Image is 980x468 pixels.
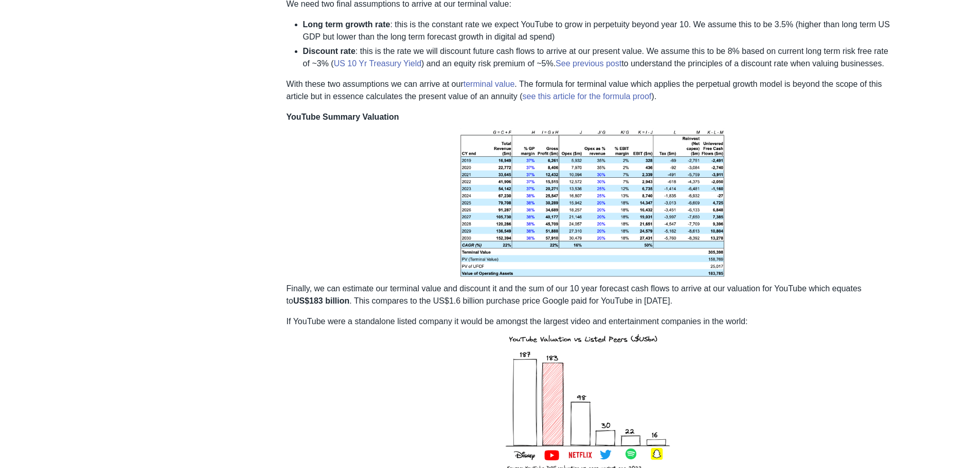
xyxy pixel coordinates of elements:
a: See previous post [556,59,621,68]
p: With these two assumptions we can arrive at our . The formula for terminal value which applies th... [287,78,898,103]
strong: Discount rate [303,47,355,55]
li: : this is the rate we will discount future cash flows to arrive at our present value. We assume t... [303,45,898,70]
img: yt dcf [454,123,730,283]
strong: US$183 billion [293,296,349,305]
p: Finally, we can estimate our terminal value and discount it and the sum of our 10 year forecast c... [287,111,898,307]
a: US 10 Yr Treasury Yield [334,59,421,68]
li: : this is the constant rate we expect YouTube to grow in perpetuity beyond year 10. We assume thi... [303,18,898,43]
strong: Long term growth rate [303,20,390,29]
a: see this article for the formula proof [523,92,652,101]
a: terminal value [464,80,515,88]
strong: YouTube Summary Valuation [287,113,399,121]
